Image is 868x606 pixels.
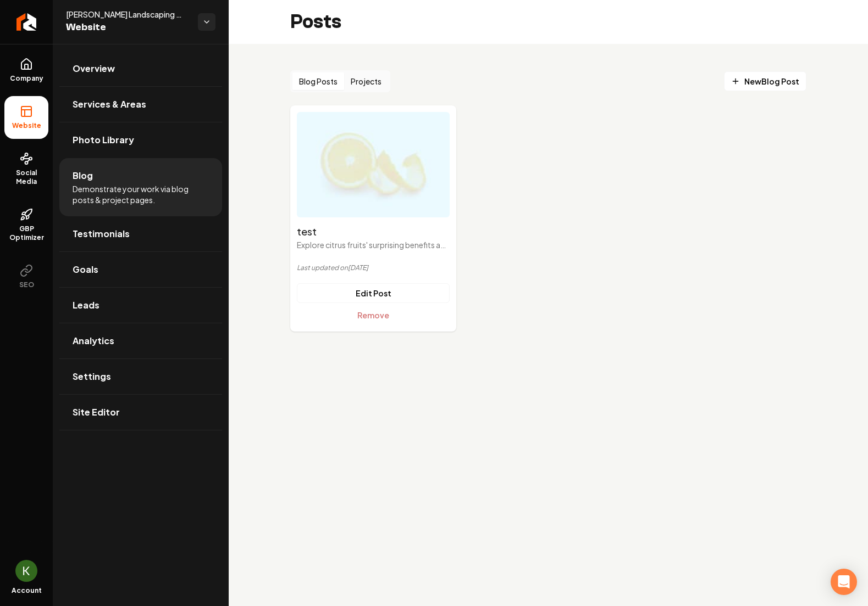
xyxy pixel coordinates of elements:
[4,143,48,195] a: Social Media
[73,406,120,419] span: Site Editor
[731,76,799,87] span: New Blog Post
[297,283,450,303] a: Edit Post
[73,183,209,205] span: Demonstrate your work via blog posts & project pages.
[5,74,48,83] span: Company
[59,122,222,158] a: Photo Library
[16,13,37,31] img: Rebolt Logo
[59,87,222,122] a: Services & Areas
[73,133,134,147] span: Photo Library
[297,263,450,272] p: Last updated on [DATE]
[66,20,189,35] span: Website
[297,224,450,239] h2: test
[66,9,189,20] span: [PERSON_NAME] Landscaping and Design
[297,112,450,217] img: test's featured image
[292,72,344,90] button: Blog Posts
[4,169,48,186] span: Social Media
[73,62,115,75] span: Overview
[73,169,93,182] span: Blog
[59,395,222,430] a: Site Editor
[290,11,341,33] h2: Posts
[15,560,37,582] button: Open user button
[73,263,98,276] span: Goals
[4,255,48,298] button: SEO
[12,586,42,595] span: Account
[59,288,222,323] a: Leads
[4,49,48,92] a: Company
[4,199,48,251] a: GBP Optimizer
[8,121,46,130] span: Website
[297,305,450,325] button: Remove
[59,252,222,287] a: Goals
[15,280,38,289] span: SEO
[59,216,222,251] a: Testimonials
[4,225,48,242] span: GBP Optimizer
[724,71,806,91] a: NewBlog Post
[73,227,130,240] span: Testimonials
[73,334,114,347] span: Analytics
[73,98,146,111] span: Services & Areas
[344,72,388,90] button: Projects
[297,239,450,250] p: Explore citrus fruits' surprising benefits and enhance your wellness with simple, everyday uses.
[73,370,111,383] span: Settings
[59,359,222,394] a: Settings
[15,560,37,582] img: Kumar Deepanshu
[73,299,99,312] span: Leads
[59,323,222,358] a: Analytics
[59,51,222,86] a: Overview
[831,569,857,595] div: Open Intercom Messenger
